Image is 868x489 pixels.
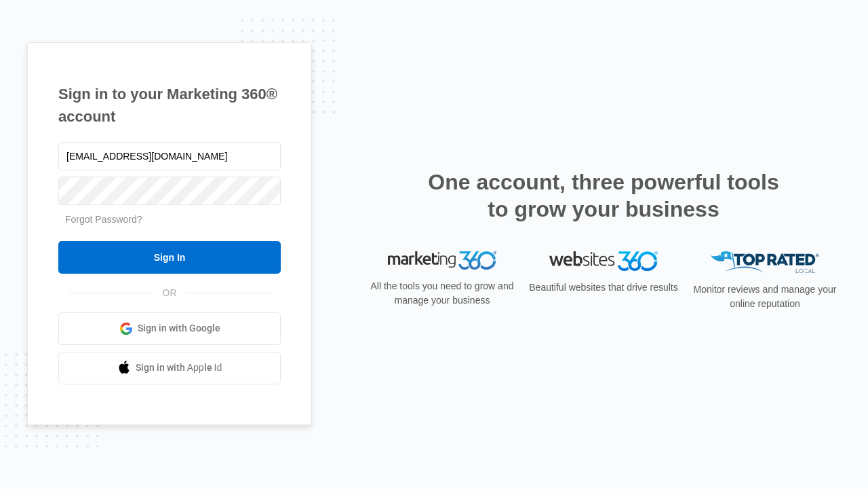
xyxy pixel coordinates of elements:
[424,168,783,223] h2: One account, three powerful tools to grow your business
[528,280,679,295] p: Beautiful websites that drive results
[65,214,142,225] a: Forgot Password?
[711,251,819,274] img: Top Rated Local
[366,279,518,308] p: All the tools you need to grow and manage your business
[689,283,841,311] p: Monitor reviews and manage your online reputation
[58,352,281,384] a: Sign in with Apple Id
[58,241,281,274] input: Sign In
[153,286,186,300] span: OR
[388,251,496,270] img: Marketing 360
[136,361,222,375] span: Sign in with Apple Id
[58,83,281,128] h1: Sign in to your Marketing 360® account
[138,321,220,336] span: Sign in with Google
[549,251,658,271] img: Websites 360
[58,312,281,345] a: Sign in with Google
[58,142,281,170] input: Email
